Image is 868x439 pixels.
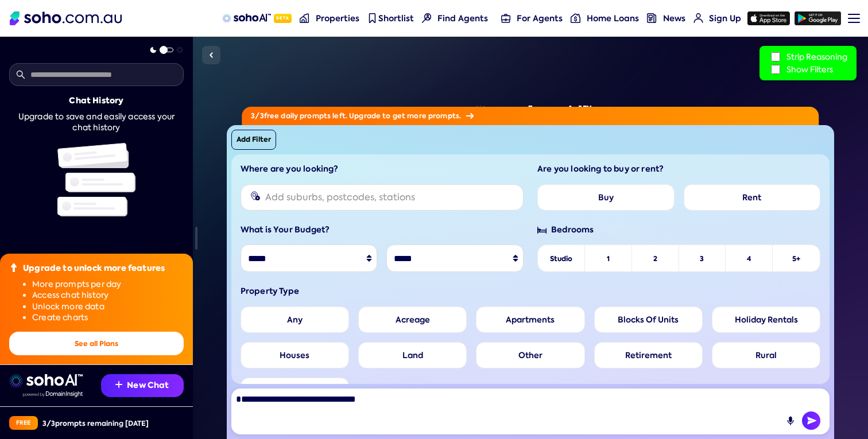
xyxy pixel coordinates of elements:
[594,342,703,368] label: Retirement
[358,342,467,368] label: Land
[422,13,432,23] img: Find agents icon
[115,381,122,388] img: Recommendation icon
[274,14,292,23] span: Beta
[517,13,563,24] span: For Agents
[241,224,524,236] h6: What is Your Budget?
[32,312,184,324] li: Create charts
[537,224,820,236] span: Bedrooms
[647,13,657,23] img: news-nav icon
[587,13,639,24] span: Home Loans
[466,113,474,119] img: Arrow icon
[773,245,820,273] li: 5+
[501,13,511,23] img: for-agents-nav icon
[9,263,18,272] img: Upgrade icon
[537,184,675,211] label: Buy
[538,245,585,273] li: Studio
[537,164,820,175] h6: Are you looking to buy or rent?
[795,11,841,25] img: google-play icon
[469,106,591,129] img: sohoai logo
[241,342,349,368] label: Houses
[594,306,703,333] label: Blocks Of Units
[23,391,83,397] img: Data provided by Domain Insight
[222,14,271,23] img: sohoAI logo
[9,416,38,430] div: Free
[9,374,83,388] img: sohoai logo
[684,184,821,211] label: Rent
[663,13,685,24] span: News
[802,411,820,430] img: Send icon
[378,13,414,24] span: Shortlist
[585,245,632,273] li: 1
[632,245,679,273] li: 2
[69,95,123,107] div: Chat History
[316,13,359,24] span: Properties
[358,306,467,333] label: Acreage
[57,143,135,216] img: Chat history illustration
[32,279,184,290] li: More prompts per day
[771,52,780,61] input: Strip Reasoning
[712,306,820,333] label: Holiday Rentals
[101,374,184,397] button: New Chat
[32,301,184,313] li: Unlock more data
[709,13,741,24] span: Sign Up
[241,378,349,404] label: Villas
[747,11,790,25] img: app-store icon
[571,13,580,23] img: for-agents-nav icon
[437,13,488,24] span: Find Agents
[679,245,726,273] li: 3
[769,63,847,76] label: Show Filters
[23,263,165,274] div: Upgrade to unlock more features
[712,342,820,368] label: Rural
[476,306,584,333] label: Apartments
[781,411,800,430] button: Record Audio
[9,332,184,355] button: See all Plans
[367,13,377,23] img: shortlist-nav icon
[242,107,819,125] div: 3 / 3 free daily prompts left. Upgrade to get more prompts.
[9,111,184,134] div: Upgrade to save and easily access your chat history
[231,130,276,150] button: Add Filter
[241,164,524,175] h6: Where are you looking?
[204,48,218,62] img: Sidebar toggle icon
[693,13,703,23] img: for-agents-nav icon
[300,13,309,23] img: properties-nav icon
[802,411,820,430] button: Send
[42,418,149,428] div: 3 / 3 prompts remaining [DATE]
[241,306,349,333] label: Any
[10,11,122,25] img: Soho Logo
[769,50,847,63] label: Strip Reasoning
[726,245,773,273] li: 4
[32,290,184,301] li: Access chat history
[241,286,820,297] h6: Property Type
[771,65,780,74] input: Show Filters
[476,342,584,368] label: Other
